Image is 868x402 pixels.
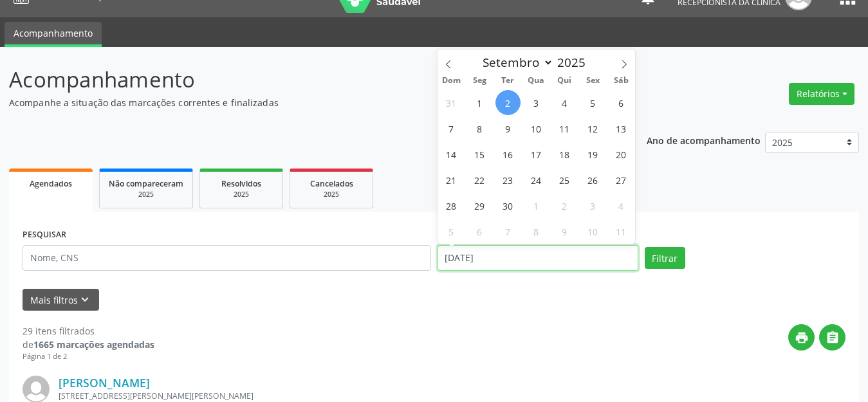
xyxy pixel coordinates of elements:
[552,219,577,244] span: Outubro 9, 2025
[552,142,577,167] span: Setembro 18, 2025
[795,331,809,345] i: print
[580,90,605,115] span: Setembro 5, 2025
[609,193,634,218] span: Outubro 4, 2025
[467,167,492,192] span: Setembro 22, 2025
[30,178,72,189] span: Agendados
[439,193,464,218] span: Setembro 28, 2025
[524,90,549,115] span: Setembro 3, 2025
[524,167,549,192] span: Setembro 24, 2025
[467,142,492,167] span: Setembro 15, 2025
[467,90,492,115] span: Setembro 1, 2025
[439,142,464,167] span: Setembro 14, 2025
[221,178,261,189] span: Resolvidos
[439,219,464,244] span: Outubro 5, 2025
[609,116,634,141] span: Setembro 13, 2025
[524,193,549,218] span: Outubro 1, 2025
[33,338,154,351] strong: 1665 marcações agendadas
[494,77,522,85] span: Ter
[607,77,635,85] span: Sáb
[310,178,353,189] span: Cancelados
[495,116,521,141] span: Setembro 9, 2025
[209,190,273,199] div: 2025
[299,190,364,199] div: 2025
[522,77,550,85] span: Qua
[609,142,634,167] span: Setembro 20, 2025
[788,324,815,351] button: print
[552,116,577,141] span: Setembro 11, 2025
[578,77,607,85] span: Sex
[580,142,605,167] span: Setembro 19, 2025
[109,178,183,189] span: Não compareceram
[439,167,464,192] span: Setembro 21, 2025
[552,90,577,115] span: Setembro 4, 2025
[9,96,604,109] p: Acompanhe a situação das marcações correntes e finalizadas
[580,219,605,244] span: Outubro 10, 2025
[609,167,634,192] span: Setembro 27, 2025
[467,219,492,244] span: Outubro 6, 2025
[59,390,652,401] div: [STREET_ADDRESS][PERSON_NAME][PERSON_NAME]
[609,90,634,115] span: Setembro 6, 2025
[495,142,521,167] span: Setembro 16, 2025
[477,53,554,71] select: Month
[439,116,464,141] span: Setembro 7, 2025
[524,219,549,244] span: Outubro 8, 2025
[609,219,634,244] span: Outubro 11, 2025
[23,338,154,351] div: de
[826,331,840,345] i: 
[23,324,154,338] div: 29 itens filtrados
[552,193,577,218] span: Outubro 2, 2025
[23,225,66,245] label: PESQUISAR
[524,116,549,141] span: Setembro 10, 2025
[467,116,492,141] span: Setembro 8, 2025
[9,64,604,96] p: Acompanhamento
[465,77,494,85] span: Seg
[580,116,605,141] span: Setembro 12, 2025
[438,77,466,85] span: Dom
[438,245,638,271] input: Selecione um intervalo
[645,247,685,269] button: Filtrar
[439,90,464,115] span: Agosto 31, 2025
[789,83,854,105] button: Relatórios
[553,54,596,71] input: Year
[23,245,431,271] input: Nome, CNS
[23,289,99,311] button: Mais filtroskeyboard_arrow_down
[5,22,102,47] a: Acompanhamento
[495,193,521,218] span: Setembro 30, 2025
[580,167,605,192] span: Setembro 26, 2025
[495,90,521,115] span: Setembro 2, 2025
[78,293,92,307] i: keyboard_arrow_down
[819,324,845,351] button: 
[647,132,761,148] p: Ano de acompanhamento
[109,190,183,199] div: 2025
[495,167,521,192] span: Setembro 23, 2025
[59,376,150,390] a: [PERSON_NAME]
[23,351,154,362] div: Página 1 de 2
[524,142,549,167] span: Setembro 17, 2025
[552,167,577,192] span: Setembro 25, 2025
[580,193,605,218] span: Outubro 3, 2025
[550,77,578,85] span: Qui
[467,193,492,218] span: Setembro 29, 2025
[495,219,521,244] span: Outubro 7, 2025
